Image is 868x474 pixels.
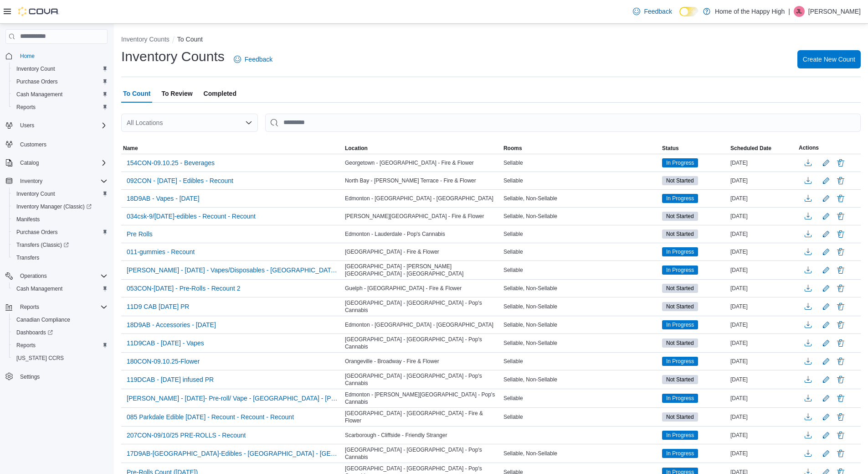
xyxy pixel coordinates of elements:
[502,356,660,367] div: Sellable
[666,302,694,311] span: Not Started
[345,391,500,406] span: Edmonton - [PERSON_NAME][GEOGRAPHIC_DATA] - Pop's Cannabis
[345,248,439,255] span: [GEOGRAPHIC_DATA] - Fire & Flower
[123,318,220,332] button: 18D9AB - Accessories - [DATE]
[16,91,62,98] span: Cash Management
[808,6,861,17] p: [PERSON_NAME]
[20,272,47,280] span: Operations
[123,245,198,259] button: 011-gummies - Recount
[13,89,66,100] a: Cash Management
[729,319,797,330] div: [DATE]
[729,193,797,204] div: [DATE]
[794,6,805,17] div: Julia Lebek
[127,266,338,275] span: [PERSON_NAME] - [DATE] - Vapes/Disposables - [GEOGRAPHIC_DATA] - [PERSON_NAME][GEOGRAPHIC_DATA] -...
[13,227,108,238] span: Purchase Orders
[821,209,832,223] button: Edit count details
[821,192,832,205] button: Edit count details
[9,213,111,226] button: Manifests
[666,284,694,292] span: Not Started
[666,177,694,185] span: Not Started
[835,430,846,441] button: Delete
[123,281,244,295] button: 053CON-[DATE] - Pre-Rolls - Recount 2
[835,393,846,404] button: Delete
[127,176,233,185] span: 092CON - [DATE] - Edibles - Recount
[345,195,493,202] span: Edmonton - [GEOGRAPHIC_DATA] - [GEOGRAPHIC_DATA]
[345,213,484,220] span: [PERSON_NAME][GEOGRAPHIC_DATA] - Fire & Flower
[13,188,108,199] span: Inventory Count
[13,102,39,113] a: Reports
[662,284,698,293] span: Not Started
[9,326,111,339] a: Dashboards
[666,449,694,458] span: In Progress
[729,175,797,186] div: [DATE]
[662,266,698,275] span: In Progress
[343,143,502,154] button: Location
[662,394,698,403] span: In Progress
[345,285,462,292] span: Guelph - [GEOGRAPHIC_DATA] - Fire & Flower
[715,6,785,17] p: Home of the Happy High
[502,193,660,204] div: Sellable, Non-Sellable
[345,177,476,184] span: North Bay - [PERSON_NAME] Terrace - Fire & Flower
[9,188,111,200] button: Inventory Count
[123,300,193,313] button: 11D9 CAB [DATE] PR
[729,338,797,349] div: [DATE]
[16,254,39,261] span: Transfers
[662,212,698,221] span: Not Started
[9,63,111,75] button: Inventory Count
[9,239,111,251] a: Transfers (Classic)
[16,241,69,249] span: Transfers (Classic)
[729,411,797,422] div: [DATE]
[123,227,156,241] button: Pre Rolls
[16,157,108,168] span: Catalog
[666,339,694,347] span: Not Started
[123,410,298,424] button: 085 Parkdale Edible [DATE] - Recount - Recount - Recount
[345,446,500,461] span: [GEOGRAPHIC_DATA] - [GEOGRAPHIC_DATA] - Pop's Cannabis
[502,301,660,312] div: Sellable, Non-Sellable
[345,432,447,439] span: Scarborough - Cliffside - Friendly Stranger
[127,194,200,203] span: 18D9AB - Vapes - [DATE]
[123,209,259,223] button: 034csk-9/[DATE]-edibles - Recount - Recount
[835,229,846,240] button: Delete
[835,411,846,422] button: Delete
[666,321,694,329] span: In Progress
[13,353,67,364] a: [US_STATE] CCRS
[502,143,660,154] button: Rooms
[835,374,846,385] button: Delete
[502,338,660,349] div: Sellable, Non-Sellable
[679,7,699,16] input: Dark Mode
[2,137,111,151] button: Customers
[16,138,108,150] span: Customers
[502,157,660,168] div: Sellable
[123,336,208,350] button: 11D9CAB - [DATE] - Vapes
[121,143,343,154] button: Name
[2,270,111,282] button: Operations
[345,321,493,328] span: Edmonton - [GEOGRAPHIC_DATA] - [GEOGRAPHIC_DATA]
[821,428,832,442] button: Edit count details
[662,145,679,152] span: Status
[13,252,108,263] span: Transfers
[245,55,272,64] span: Feedback
[835,265,846,276] button: Delete
[2,119,111,132] button: Users
[9,251,111,264] button: Transfers
[9,339,111,352] button: Reports
[121,47,225,66] h1: Inventory Counts
[666,159,694,167] span: In Progress
[20,159,39,167] span: Catalog
[666,431,694,439] span: In Progress
[679,16,680,17] span: Dark Mode
[13,314,108,325] span: Canadian Compliance
[16,120,38,131] button: Users
[502,448,660,459] div: Sellable, Non-Sellable
[123,156,218,170] button: 154CON-09.10.25 - Beverages
[729,265,797,276] div: [DATE]
[204,84,236,103] span: Completed
[16,51,38,62] a: Home
[127,284,240,293] span: 053CON-[DATE] - Pre-Rolls - Recount 2
[662,375,698,384] span: Not Started
[821,391,832,405] button: Edit count details
[503,145,522,152] span: Rooms
[13,76,108,87] span: Purchase Orders
[502,175,660,186] div: Sellable
[729,430,797,441] div: [DATE]
[9,313,111,326] button: Canadian Compliance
